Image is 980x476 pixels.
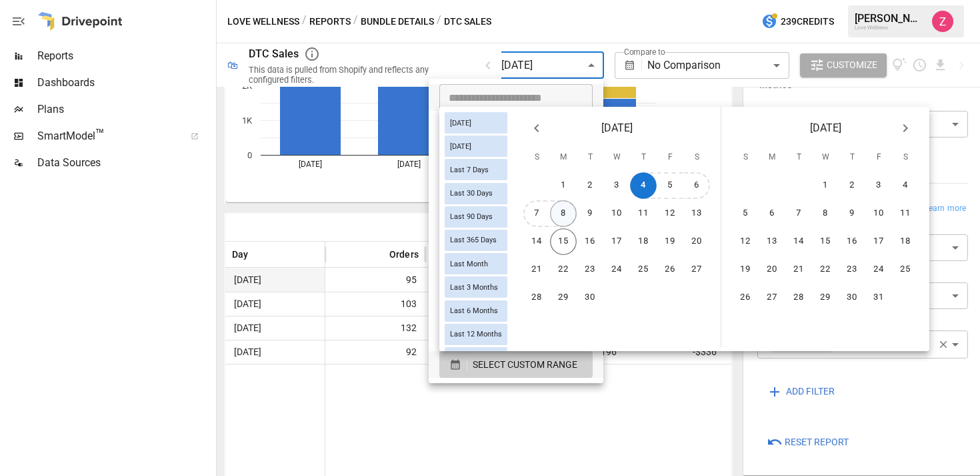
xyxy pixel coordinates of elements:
button: 3 [603,172,630,199]
span: [DATE] [810,119,841,138]
button: 14 [785,228,812,255]
button: 5 [657,172,683,199]
button: 3 [865,172,892,199]
button: 13 [759,228,785,255]
span: Saturday [893,144,917,171]
li: Last 7 Days [429,138,603,164]
div: Last Year [445,347,507,369]
button: 7 [785,200,812,227]
button: 16 [839,228,865,255]
li: Last Quarter [429,324,603,351]
button: 17 [603,228,630,255]
button: 6 [759,200,785,227]
button: 24 [865,256,892,283]
span: Last 90 Days [445,212,498,221]
button: 1 [812,172,839,199]
button: 25 [630,256,657,283]
span: Thursday [840,144,864,171]
li: Last 12 Months [429,244,603,271]
li: Month to Date [429,271,603,298]
button: 11 [630,200,657,227]
button: 23 [577,256,603,283]
button: 26 [657,256,683,283]
button: 11 [892,200,919,227]
span: Last 7 Days [445,166,494,174]
button: 25 [892,256,919,283]
div: Last 3 Months [445,276,507,298]
div: Last 365 Days [445,230,507,251]
div: [DATE] [445,136,507,157]
span: Tuesday [787,144,811,171]
button: 30 [839,284,865,311]
button: 5 [732,200,759,227]
span: Tuesday [578,144,602,171]
button: Previous month [523,115,550,142]
span: Sunday [733,144,757,171]
div: Last Month [445,253,507,274]
button: 10 [865,200,892,227]
button: 14 [523,228,550,255]
span: SELECT CUSTOM RANGE [473,356,577,373]
span: Monday [760,144,784,171]
li: [DATE] [429,111,603,138]
button: 4 [892,172,919,199]
span: [DATE] [445,142,477,151]
button: 31 [865,284,892,311]
button: 17 [865,228,892,255]
button: 16 [577,228,603,255]
button: 29 [550,284,577,311]
span: Monday [551,144,575,171]
span: Saturday [685,144,709,171]
span: Thursday [631,144,655,171]
div: [DATE] [445,112,507,134]
button: Next month [892,115,919,142]
span: Last 3 Months [445,283,503,292]
button: 29 [812,284,839,311]
span: [DATE] [601,119,633,138]
button: 18 [630,228,657,255]
div: Last 7 Days [445,159,507,180]
div: Last 12 Months [445,324,507,345]
span: Friday [867,144,891,171]
button: 8 [812,200,839,227]
span: Last 30 Days [445,189,498,198]
button: 12 [657,200,683,227]
button: 9 [839,200,865,227]
span: [DATE] [445,119,477,128]
button: 9 [577,200,603,227]
span: Wednesday [605,144,629,171]
div: Last 6 Months [445,300,507,322]
div: Last 90 Days [445,206,507,228]
button: 2 [839,172,865,199]
button: 15 [812,228,839,255]
button: 30 [577,284,603,311]
button: 24 [603,256,630,283]
button: 13 [683,200,710,227]
span: Friday [658,144,682,171]
button: 26 [732,284,759,311]
button: 10 [603,200,630,227]
li: This Quarter [429,298,603,324]
button: 19 [657,228,683,255]
button: 6 [683,172,710,199]
li: Last 6 Months [429,218,603,244]
span: Last 6 Months [445,306,503,315]
div: Last 30 Days [445,183,507,204]
button: 20 [683,228,710,255]
button: 21 [785,256,812,283]
button: 28 [523,284,550,311]
button: 20 [759,256,785,283]
span: Last 12 Months [445,330,507,338]
button: SELECT CUSTOM RANGE [439,351,593,378]
button: 27 [683,256,710,283]
button: 22 [812,256,839,283]
button: 7 [523,200,550,227]
button: 8 [550,200,577,227]
button: 15 [550,228,577,255]
button: 1 [550,172,577,199]
li: Last 3 Months [429,191,603,218]
span: Sunday [525,144,549,171]
button: 18 [892,228,919,255]
button: 22 [550,256,577,283]
button: 23 [839,256,865,283]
